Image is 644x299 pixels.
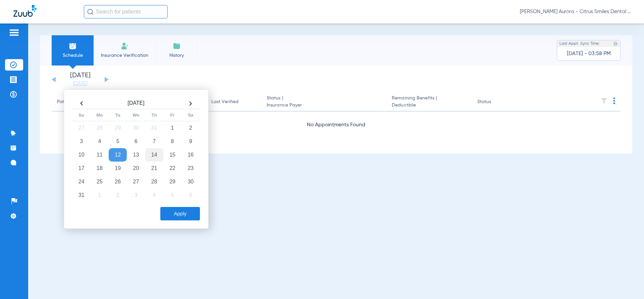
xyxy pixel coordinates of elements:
[9,29,19,37] img: hamburger-icon
[84,5,168,18] input: Search for patients
[57,98,87,105] div: Patient Name
[52,121,621,129] div: No Appointments Found
[121,42,129,50] img: Manual Insurance Verification
[472,93,517,112] th: Status
[211,98,256,105] div: Last Verified
[87,9,93,15] img: Search Icon
[99,52,151,59] span: Insurance Verification
[386,93,472,112] th: Remaining Benefits |
[211,98,238,105] div: Last Verified
[267,102,381,109] span: Insurance Payer
[392,102,466,109] span: Deductible
[601,97,607,104] img: filter.svg
[610,267,644,299] iframe: Chat Widget
[261,93,386,112] th: Status |
[91,98,181,109] th: [DATE]
[57,98,113,105] div: Patient Name
[520,8,631,15] span: [PERSON_NAME] Aurora - Citrus Smiles Dental Studio
[60,72,100,87] li: [DATE]
[60,80,100,87] a: [DATE]
[13,5,37,17] img: Zuub Logo
[173,42,181,50] img: History
[57,52,89,59] span: Schedule
[161,52,193,59] span: History
[567,50,611,57] span: [DATE] - 03:58 PM
[613,97,615,104] img: group-dot-blue.svg
[160,207,200,220] button: Apply
[559,40,600,47] span: Last Appt. Sync Time:
[69,42,77,50] img: Schedule
[613,41,618,46] img: last sync help info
